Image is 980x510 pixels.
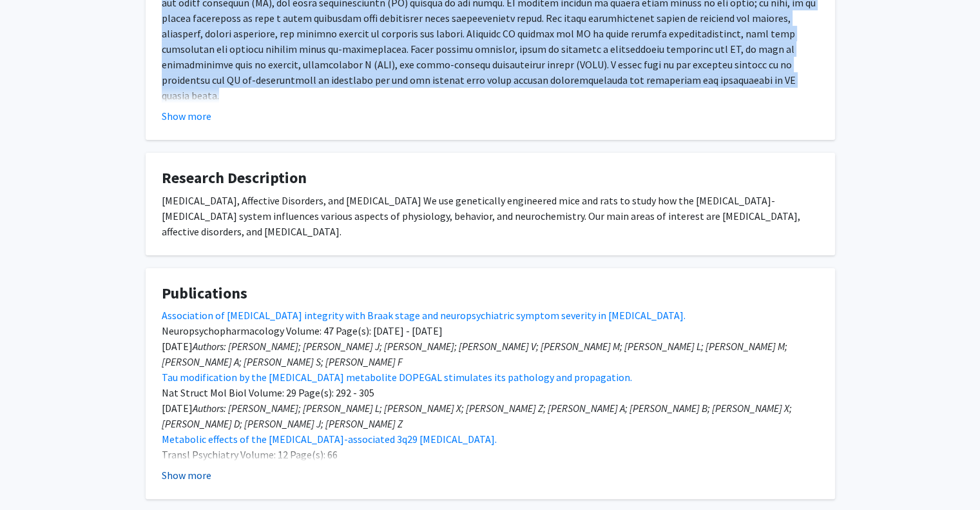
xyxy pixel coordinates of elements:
em: Authors: [PERSON_NAME]; [PERSON_NAME] L; [PERSON_NAME] X; [PERSON_NAME] Z; [PERSON_NAME] A; [PERS... [162,402,792,430]
a: Tau modification by the [MEDICAL_DATA] metabolite DOPEGAL stimulates its pathology and propagation. [162,371,632,384]
a: Metabolic effects of the [MEDICAL_DATA]-associated 3q29 [MEDICAL_DATA]. [162,433,497,446]
button: Show more [162,108,211,124]
h4: Publications [162,284,819,303]
iframe: Chat [10,452,55,500]
a: Association of [MEDICAL_DATA] integrity with Braak stage and neuropsychiatric symptom severity in... [162,309,686,322]
h4: Research Description [162,169,819,188]
button: Show more [162,467,211,483]
em: Authors: [PERSON_NAME]; [PERSON_NAME] J; [PERSON_NAME]; [PERSON_NAME] V; [PERSON_NAME] M; [PERSON... [162,340,787,368]
div: [MEDICAL_DATA], Affective Disorders, and [MEDICAL_DATA] We use genetically engineered mice and ra... [162,193,819,239]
